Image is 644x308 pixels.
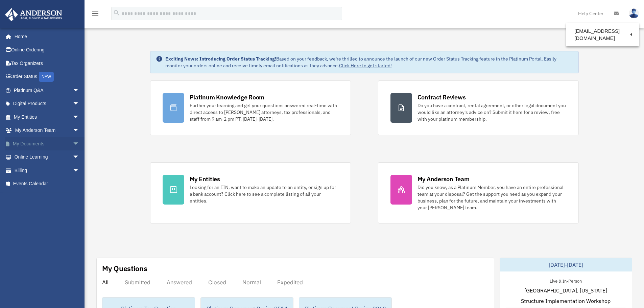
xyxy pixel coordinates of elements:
div: My Anderson Team [418,175,470,183]
a: My Entities Looking for an EIN, want to make an update to an entity, or sign up for a bank accoun... [150,162,351,223]
div: Contract Reviews [418,93,466,101]
a: My Documentsarrow_drop_down [5,137,90,150]
div: Answered [167,279,192,286]
a: Events Calendar [5,177,90,191]
a: Online Ordering [5,43,90,57]
span: arrow_drop_down [73,150,86,164]
span: arrow_drop_down [73,137,86,151]
span: arrow_drop_down [73,97,86,111]
img: User Pic [629,8,639,18]
a: Tax Organizers [5,56,90,70]
span: arrow_drop_down [73,124,86,138]
div: Did you know, as a Platinum Member, you have an entire professional team at your disposal? Get th... [418,184,566,211]
a: My Anderson Team Did you know, as a Platinum Member, you have an entire professional team at your... [378,162,579,223]
div: Normal [242,279,261,286]
a: Digital Productsarrow_drop_down [5,97,90,111]
img: Anderson Advisors Platinum Portal [3,8,64,21]
div: Expedited [277,279,303,286]
span: arrow_drop_down [73,110,86,124]
div: Based on your feedback, we're thrilled to announce the launch of our new Order Status Tracking fe... [165,55,573,69]
a: Online Learningarrow_drop_down [5,150,90,164]
div: Do you have a contract, rental agreement, or other legal document you would like an attorney's ad... [418,102,566,122]
div: Submitted [125,279,150,286]
div: [DATE]-[DATE] [500,258,632,271]
span: arrow_drop_down [73,84,86,97]
div: Live & In-Person [544,277,587,284]
div: My Entities [190,175,220,183]
a: Click Here to get started! [339,63,392,69]
div: Looking for an EIN, want to make an update to an entity, or sign up for a bank account? Click her... [190,184,338,204]
div: Platinum Knowledge Room [190,93,265,101]
a: Home [5,30,86,43]
i: search [113,9,120,17]
div: Closed [208,279,226,286]
div: Further your learning and get your questions answered real-time with direct access to [PERSON_NAM... [190,102,338,122]
a: [EMAIL_ADDRESS][DOMAIN_NAME] [566,25,639,45]
a: Billingarrow_drop_down [5,164,90,177]
span: [GEOGRAPHIC_DATA], [US_STATE] [524,286,607,294]
a: Platinum Q&Aarrow_drop_down [5,84,90,97]
a: My Entitiesarrow_drop_down [5,110,90,124]
a: My Anderson Teamarrow_drop_down [5,124,90,137]
i: menu [91,9,99,18]
span: arrow_drop_down [73,164,86,177]
div: NEW [39,72,54,82]
div: All [102,279,109,286]
a: Contract Reviews Do you have a contract, rental agreement, or other legal document you would like... [378,80,579,135]
strong: Exciting News: Introducing Order Status Tracking! [165,56,276,62]
div: My Questions [102,263,147,274]
a: Platinum Knowledge Room Further your learning and get your questions answered real-time with dire... [150,80,351,135]
a: Order StatusNEW [5,70,90,84]
a: menu [91,12,99,18]
span: Structure Implementation Workshop [521,297,611,305]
